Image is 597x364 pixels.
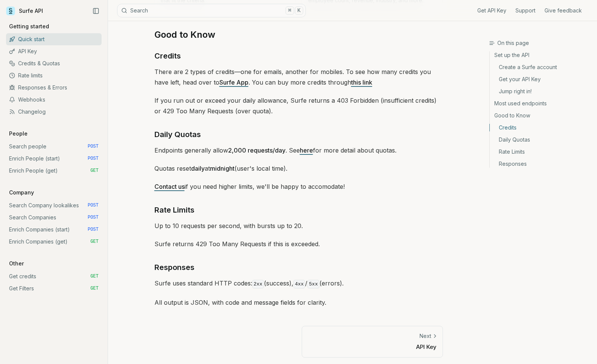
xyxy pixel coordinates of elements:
[90,239,99,245] span: GET
[90,285,99,292] span: GET
[154,66,443,88] p: There are 2 types of credits—one for emails, another for mobiles. To see how many credits you hav...
[90,273,99,279] span: GET
[490,158,591,168] a: Responses
[490,122,591,134] a: Credits
[6,165,102,177] a: Enrich People (get) GET
[490,73,591,85] a: Get your API Key
[420,332,431,340] p: Next
[6,282,102,295] a: Get Filters GET
[154,221,443,231] p: Up to 10 requests per second, with bursts up to 20.
[490,61,591,73] a: Create a Surfe account
[88,227,99,233] span: POST
[154,181,443,192] p: if you need higher limits, we'll be happy to accomodate!
[6,236,102,248] a: Enrich Companies (get) GET
[490,97,591,110] a: Most used endpoints
[154,128,201,140] a: Daily Quotas
[302,326,443,357] a: NextAPI Key
[545,7,582,14] a: Give feedback
[6,57,102,69] a: Credits & Quotas
[154,50,181,62] a: Credits
[6,153,102,165] a: Enrich People (start) POST
[6,45,102,57] a: API Key
[490,134,591,146] a: Daily Quotas
[154,183,185,190] a: Contact us
[154,163,443,174] p: Quotas reset at (user's local time).
[489,39,591,47] h3: On this page
[210,165,234,172] strong: midnight
[6,69,102,82] a: Rate limits
[191,165,205,172] strong: daily
[308,343,437,351] p: API Key
[154,278,443,290] p: Surfe uses standard HTTP codes: (success), / (errors).
[477,7,506,14] a: Get API Key
[90,168,99,174] span: GET
[6,106,102,118] a: Changelog
[295,6,303,15] kbd: K
[307,280,319,288] code: 5xx
[6,260,27,267] p: Other
[228,147,285,154] strong: 2,000 requests/day
[490,146,591,158] a: Rate Limits
[6,270,102,282] a: Get credits GET
[490,85,591,97] a: Jump right in!
[154,145,443,156] p: Endpoints generally allow . See for more detail about quotas.
[154,29,215,41] a: Good to Know
[6,189,37,196] p: Company
[6,130,31,137] p: People
[6,23,52,30] p: Getting started
[219,79,248,86] a: Surfe App
[6,94,102,106] a: Webhooks
[351,79,372,86] a: this link
[154,204,194,216] a: Rate Limits
[285,6,294,15] kbd: ⌘
[515,7,535,14] a: Support
[154,297,443,308] p: All output is JSON, with code and message fields for clarity.
[88,214,99,221] span: POST
[88,156,99,162] span: POST
[6,140,102,153] a: Search people POST
[6,82,102,94] a: Responses & Errors
[490,51,591,61] a: Set up the API
[154,239,443,249] p: Surfe returns 429 Too Many Requests if this is exceeded.
[90,5,102,17] button: Collapse Sidebar
[252,280,264,288] code: 2xx
[490,110,591,122] a: Good to Know
[154,261,194,273] a: Responses
[300,147,313,154] a: here
[6,211,102,224] a: Search Companies POST
[6,33,102,45] a: Quick start
[88,202,99,208] span: POST
[154,95,443,116] p: If you run out or exceed your daily allowance, Surfe returns a 403 Forbidden (insufficient credit...
[117,4,306,17] button: Search⌘K
[6,224,102,236] a: Enrich Companies (start) POST
[293,280,305,288] code: 4xx
[6,5,43,17] a: Surfe API
[88,143,99,150] span: POST
[6,199,102,211] a: Search Company lookalikes POST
